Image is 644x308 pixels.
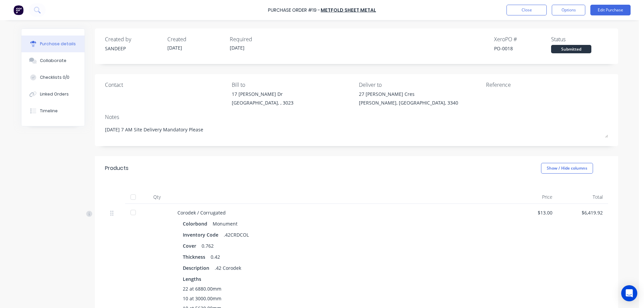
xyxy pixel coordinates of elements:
[167,35,224,43] div: Created
[105,81,227,89] div: Contact
[40,41,76,47] div: Purchase details
[21,69,85,86] button: Checklists 0/0
[105,164,128,172] div: Products
[621,285,637,301] div: Open Intercom Messenger
[105,35,162,43] div: Created by
[183,285,221,292] span: 22 at 6880.00mm
[202,241,214,251] div: 0.762
[494,35,551,43] div: Xero PO #
[40,74,69,80] div: Checklists 0/0
[359,90,458,98] div: 27 [PERSON_NAME] Cres
[230,35,287,43] div: Required
[590,5,631,15] button: Edit Purchase
[183,275,201,283] span: Lengths
[558,190,608,204] div: Total
[541,163,593,174] button: Show / Hide columns
[142,190,172,204] div: Qty
[21,36,85,52] button: Purchase details
[268,7,320,14] div: Purchase Order #19 -
[105,123,608,138] textarea: [DATE] 7 AM Site Delivery Mandatory Please
[486,81,608,89] div: Reference
[213,219,237,229] div: Monument
[21,86,85,103] button: Linked Orders
[211,252,220,262] div: 0.42
[183,219,210,229] div: Colorbond
[183,295,221,302] span: 10 at 3000.00mm
[232,99,293,106] div: [GEOGRAPHIC_DATA], , 3023
[21,103,85,119] button: Timeline
[507,190,558,204] div: Price
[494,45,551,52] div: PO-0018
[105,45,162,52] div: SANDEEP
[232,81,354,89] div: Bill to
[513,209,552,216] div: $13.00
[359,81,481,89] div: Deliver to
[183,263,215,273] div: Description
[552,5,585,15] button: Options
[105,113,608,121] div: Notes
[21,52,85,69] button: Collaborate
[563,209,603,216] div: $6,419.92
[13,5,23,15] img: Factory
[183,241,202,251] div: Cover
[551,35,608,43] div: Status
[40,108,58,114] div: Timeline
[40,91,69,97] div: Linked Orders
[177,209,502,216] div: Corodek / Corrugated
[359,99,458,106] div: [PERSON_NAME], [GEOGRAPHIC_DATA], 3340
[215,263,241,273] div: .42 Corodek
[183,252,211,262] div: Thickness
[321,7,376,13] a: METFOLD SHEET METAL
[183,230,224,240] div: Inventory Code
[551,45,591,53] div: Submitted
[232,90,293,98] div: 17 [PERSON_NAME] Dr
[506,5,547,15] button: Close
[40,58,66,64] div: Collaborate
[224,230,249,240] div: .42CRDCOL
